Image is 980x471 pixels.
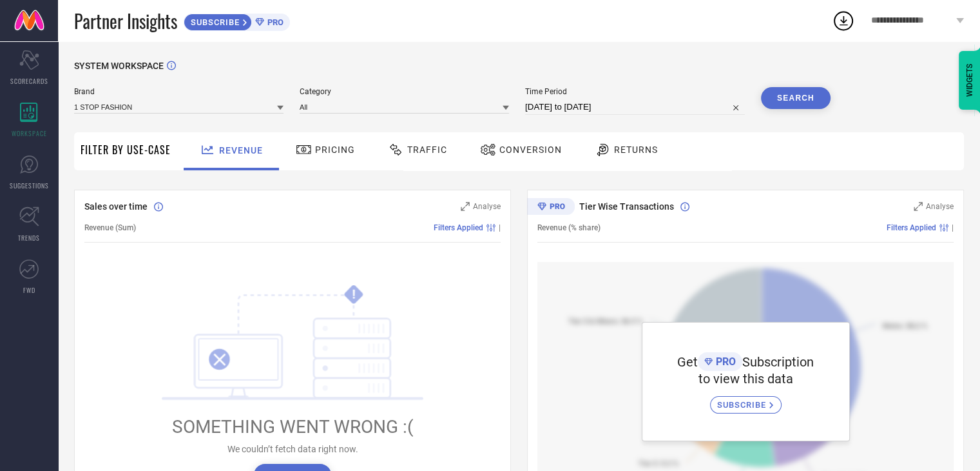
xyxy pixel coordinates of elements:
[677,354,698,370] span: Get
[352,287,356,302] tspan: !
[710,386,782,414] a: SUBSCRIBE
[12,128,47,138] span: WORKSPACE
[23,285,35,295] span: FWD
[10,76,48,86] span: SCORECARDS
[84,201,148,212] span: Sales over time
[473,202,501,211] span: Analyse
[300,87,509,96] span: Category
[926,202,954,211] span: Analyse
[614,145,658,155] span: Returns
[434,223,483,232] span: Filters Applied
[832,9,855,32] div: Open download list
[698,371,793,386] span: to view this data
[525,99,745,115] input: Select time period
[84,223,136,232] span: Revenue (Sum)
[184,10,290,31] a: SUBSCRIBEPRO
[10,181,49,190] span: SUGGESTIONS
[184,17,243,27] span: SUBSCRIBE
[713,356,736,368] span: PRO
[219,145,263,155] span: Revenue
[742,354,814,370] span: Subscription
[525,87,745,96] span: Time Period
[315,145,355,155] span: Pricing
[952,223,954,232] span: |
[18,233,40,243] span: TRENDS
[499,223,501,232] span: |
[264,17,283,27] span: PRO
[537,223,600,232] span: Revenue (% share)
[527,198,575,217] div: Premium
[81,142,171,157] span: Filter By Use-Case
[172,416,414,437] span: SOMETHING WENT WRONG :(
[74,8,177,34] span: Partner Insights
[407,145,447,155] span: Traffic
[461,202,470,211] svg: Zoom
[579,201,674,212] span: Tier Wise Transactions
[74,61,164,71] span: SYSTEM WORKSPACE
[761,87,831,109] button: Search
[887,223,936,232] span: Filters Applied
[717,400,769,410] span: SUBSCRIBE
[499,145,562,155] span: Conversion
[914,202,923,211] svg: Zoom
[74,87,283,96] span: Brand
[227,444,358,454] span: We couldn’t fetch data right now.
